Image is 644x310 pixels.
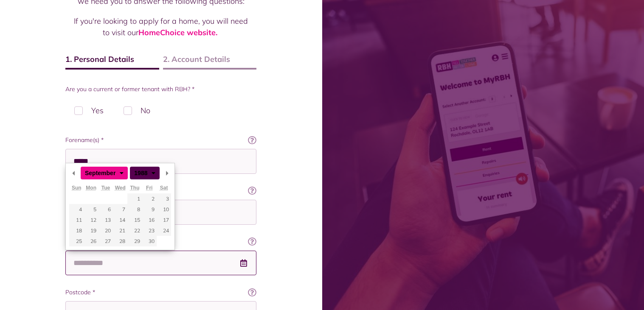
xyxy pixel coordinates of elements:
[69,215,84,225] button: 11
[65,98,112,123] label: Yes
[98,204,113,215] button: 6
[69,167,78,179] button: Previous Month
[84,236,98,246] button: 26
[84,204,98,215] button: 5
[142,236,157,246] button: 30
[160,185,168,191] abbr: Saturday
[157,193,171,204] button: 3
[113,225,127,236] button: 21
[127,193,142,204] button: 1
[127,225,142,236] button: 22
[65,251,256,276] input: Use the arrow keys to pick a date
[98,225,113,236] button: 20
[142,215,157,225] button: 16
[86,185,96,191] abbr: Monday
[157,215,171,225] button: 17
[84,215,98,225] button: 12
[74,15,248,38] p: If you're looking to apply for a home, you will need to visit our
[98,215,113,225] button: 13
[69,225,84,236] button: 18
[146,185,152,191] abbr: Friday
[138,28,217,37] a: HomeChoice website.
[81,167,128,179] div: September
[142,204,157,215] button: 9
[157,225,171,236] button: 24
[130,185,140,191] abbr: Thursday
[163,167,171,179] button: Next Month
[163,53,257,70] span: 2. Account Details
[127,236,142,246] button: 29
[69,204,84,215] button: 4
[113,204,127,215] button: 7
[157,204,171,215] button: 10
[101,185,110,191] abbr: Tuesday
[115,98,159,123] label: No
[113,236,127,246] button: 28
[65,85,256,94] label: Are you a current or former tenant with RBH? *
[65,136,256,145] label: Forename(s) *
[69,236,84,246] button: 25
[142,225,157,236] button: 23
[84,225,98,236] button: 19
[130,167,160,179] div: 1988
[113,215,127,225] button: 14
[98,236,113,246] button: 27
[65,288,256,297] label: Postcode *
[127,215,142,225] button: 15
[127,204,142,215] button: 8
[115,185,126,191] abbr: Wednesday
[142,193,157,204] button: 2
[72,185,82,191] abbr: Sunday
[65,53,159,70] span: 1. Personal Details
